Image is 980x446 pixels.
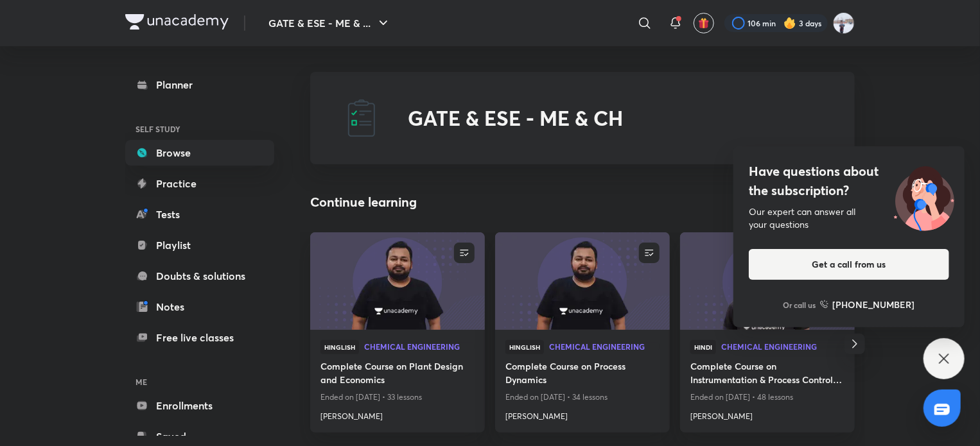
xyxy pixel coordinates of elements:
[749,249,949,280] button: Get a call from us
[261,10,399,36] button: GATE & ESE - ME & ...
[721,343,844,352] a: Chemical Engineering
[125,202,274,227] a: Tests
[320,389,475,406] p: Ended on [DATE] • 33 lessons
[493,231,671,330] img: new-thumbnail
[125,140,274,166] a: Browse
[690,389,844,406] p: Ended on [DATE] • 48 lessons
[341,98,382,139] img: GATE & ESE - ME & CH
[495,232,670,330] a: new-thumbnail
[690,340,716,354] span: Hindi
[690,359,844,389] a: Complete Course on Instrumentation & Process Control for GATE 2026/27
[125,371,274,393] h6: ME
[310,193,417,212] h2: Continue learning
[783,299,816,311] p: Or call us
[749,205,949,231] div: Our expert can answer all your questions
[308,231,486,330] img: new-thumbnail
[783,17,796,30] img: streak
[505,406,660,422] a: [PERSON_NAME]
[833,298,915,311] h6: [PHONE_NUMBER]
[694,13,714,33] button: avatar
[125,393,274,418] a: Enrollments
[125,325,274,350] a: Free live classes
[505,359,660,389] a: Complete Course on Process Dynamics
[125,294,274,320] a: Notes
[505,389,660,406] p: Ended on [DATE] • 34 lessons
[698,17,710,29] img: avatar
[310,232,485,330] a: new-thumbnail
[364,343,475,352] a: Chemical Engineering
[125,118,274,140] h6: SELF STUDY
[549,343,660,352] a: Chemical Engineering
[408,106,623,130] h2: GATE & ESE - ME & CH
[884,162,965,231] img: ttu_illustration_new.svg
[125,171,274,196] a: Practice
[125,14,229,33] a: Company Logo
[833,12,855,34] img: Nikhil
[125,263,274,289] a: Doubts & solutions
[364,343,475,350] span: Chemical Engineering
[690,406,844,422] a: [PERSON_NAME]
[320,359,475,389] a: Complete Course on Plant Design and Economics
[505,340,544,354] span: Hinglish
[125,14,229,30] img: Company Logo
[680,232,855,330] a: new-thumbnail
[320,340,359,354] span: Hinglish
[721,343,844,350] span: Chemical Engineering
[125,232,274,258] a: Playlist
[125,72,274,98] a: Planner
[549,343,660,350] span: Chemical Engineering
[820,298,915,311] a: [PHONE_NUMBER]
[749,162,949,200] h4: Have questions about the subscription?
[320,406,475,422] a: [PERSON_NAME]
